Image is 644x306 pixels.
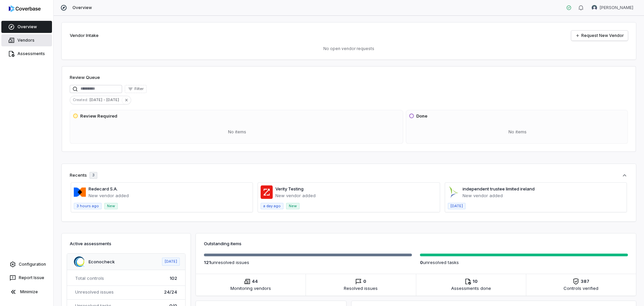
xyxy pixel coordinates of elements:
a: Assessments [1,48,52,60]
span: Controls verified [563,285,598,292]
a: Configuration [3,258,51,270]
h3: Done [416,113,427,120]
button: Recents3 [70,172,628,179]
span: 0 [363,278,366,285]
p: unresolved issue s [204,259,412,266]
img: logo-D7KZi-bG.svg [9,5,41,12]
p: No open vendor requests [70,46,628,51]
button: Filter [125,85,147,93]
span: 387 [581,278,589,285]
span: 0 [420,260,423,265]
div: No items [409,123,626,141]
span: 44 [252,278,258,285]
span: Assessments done [451,285,491,292]
span: 3 [92,173,95,178]
span: 121 [204,260,211,265]
a: independent trustee limited ireland [463,186,535,191]
span: [PERSON_NAME] [600,5,633,10]
span: Overview [72,5,92,10]
span: Created : [70,97,90,103]
p: unresolved task s [420,259,628,266]
a: Redecard S.A. [89,186,118,191]
button: Zulmar Santos avatar[PERSON_NAME] [588,3,637,13]
h3: Review Required [80,113,117,120]
img: Zulmar Santos avatar [592,5,597,10]
a: Econocheck [89,259,115,264]
button: Report Issue [3,272,51,284]
span: Resolved issues [344,285,378,292]
div: No items [73,123,401,141]
a: Verity Testing [275,186,304,191]
div: Recents [70,172,97,179]
h2: Vendor Intake [70,32,99,39]
span: 10 [473,278,478,285]
h1: Review Queue [70,74,100,81]
span: Filter [135,86,144,91]
h3: Outstanding items [204,240,628,247]
button: Minimize [3,285,51,299]
h3: Active assessments [70,240,182,247]
a: Vendors [1,34,52,46]
a: Request New Vendor [571,31,628,41]
a: Overview [1,21,52,33]
span: Monitoring vendors [230,285,271,292]
span: [DATE] - [DATE] [90,97,122,103]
